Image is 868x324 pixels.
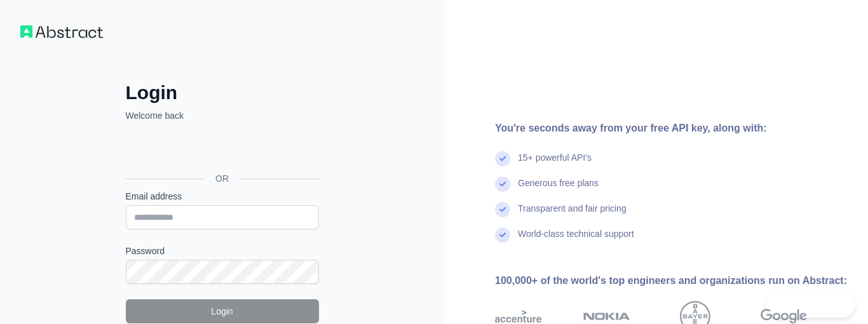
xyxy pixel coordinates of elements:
[518,227,634,253] div: World-class technical support
[126,245,319,257] label: Password
[518,177,599,202] div: Generous free plans
[495,121,848,136] div: You're seconds away from your free API key, along with:
[495,151,510,166] img: check mark
[126,299,319,323] button: Login
[126,136,316,164] div: Sign in with Google. Opens in new tab
[126,81,319,104] h2: Login
[20,25,103,38] img: Workflow
[126,190,319,203] label: Email address
[495,273,848,288] div: 100,000+ of the world's top engineers and organizations run on Abstract:
[766,291,855,318] iframe: Toggle Customer Support
[518,202,627,227] div: Transparent and fair pricing
[495,227,510,243] img: check mark
[119,136,323,164] iframe: Sign in with Google Button
[205,172,239,185] span: OR
[126,109,319,122] p: Welcome back
[518,151,592,177] div: 15+ powerful API's
[495,202,510,217] img: check mark
[495,177,510,192] img: check mark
